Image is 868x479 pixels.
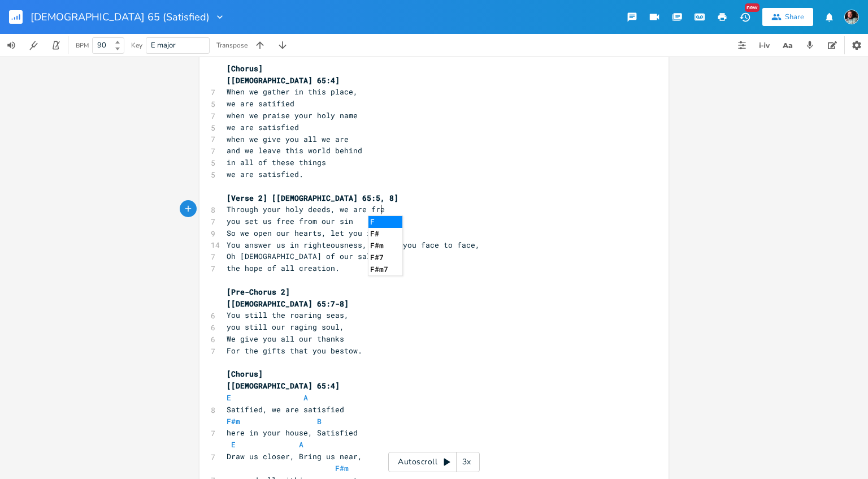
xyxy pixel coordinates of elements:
[227,428,358,438] span: here in your house, Satisfied
[131,42,142,49] div: Key
[227,157,326,167] span: in all of these things
[227,322,344,332] span: you still our raging soul,
[227,110,358,120] span: when we praise your holy name
[368,228,402,240] li: F#
[76,42,89,49] div: BPM
[368,264,402,275] li: F#m7
[227,204,385,214] span: Through your holy deeds, we are fre
[844,10,859,24] img: Chris Luchies
[317,416,322,426] span: B
[31,12,210,22] span: [DEMOGRAPHIC_DATA] 65 (Satisfied)
[227,263,340,273] span: the hope of all creation.
[227,145,362,156] span: and we leave this world behind
[335,463,349,473] span: F#m
[151,40,176,50] span: E major
[227,346,362,356] span: For the gifts that you bestow.
[303,392,308,403] span: A
[231,439,236,450] span: E
[227,63,263,74] span: [Chorus]
[227,169,303,179] span: we are satisfied.
[227,216,353,226] span: you set us free from our sin
[227,334,344,344] span: We give you all our thanks
[227,251,403,261] span: Oh [DEMOGRAPHIC_DATA] of our salvation,
[227,310,349,320] span: You still the roaring seas,
[227,134,349,144] span: when we give you all we are
[457,452,477,472] div: 3x
[227,451,362,461] span: Draw us closer, Bring us near,
[785,12,804,22] div: Share
[368,216,402,228] li: F
[227,98,294,109] span: we are satified
[745,3,759,12] div: New
[227,87,358,97] span: When we gather in this place,
[388,452,480,472] div: Autoscroll
[227,369,263,379] span: [Chorus]
[227,381,340,391] span: [[DEMOGRAPHIC_DATA] 65:4]
[299,439,303,450] span: A
[734,7,756,27] button: New
[227,416,240,426] span: F#m
[227,287,290,297] span: [Pre-Chorus 2]
[368,240,402,252] li: F#m
[227,299,349,309] span: [[DEMOGRAPHIC_DATA] 65:7-8]
[227,240,480,250] span: You answer us in righteousness, we see you face to face,
[227,75,340,85] span: [[DEMOGRAPHIC_DATA] 65:4]
[227,193,398,203] span: [Verse 2] [[DEMOGRAPHIC_DATA] 65:5, 8]
[227,392,231,403] span: E
[762,8,813,26] button: Share
[227,228,376,238] span: So we open our hearts, let you in
[368,252,402,264] li: F#7
[216,42,248,49] div: Transpose
[227,404,344,415] span: Satified, we are satisfied
[227,122,299,132] span: we are satisfied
